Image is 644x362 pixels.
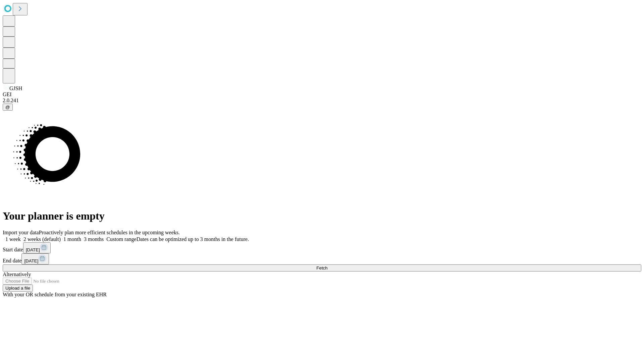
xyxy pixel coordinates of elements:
span: Proactively plan more efficient schedules in the upcoming weeks. [39,230,180,235]
span: Fetch [316,265,327,270]
h1: Your planner is empty [3,210,641,222]
span: Alternatively [3,271,31,277]
div: GEI [3,92,641,98]
button: [DATE] [23,242,51,253]
button: [DATE] [21,253,49,264]
span: GJSH [9,85,22,91]
span: Import your data [3,230,39,235]
div: End date [3,253,641,264]
span: [DATE] [26,247,40,252]
span: Dates can be optimized up to 3 months in the future. [137,236,249,242]
span: With your OR schedule from your existing EHR [3,292,107,297]
div: Start date [3,242,641,253]
span: Custom range [106,236,136,242]
span: 1 month [63,236,81,242]
div: 2.0.241 [3,98,641,104]
button: Upload a file [3,285,33,292]
span: 2 weeks (default) [23,236,61,242]
span: [DATE] [24,258,38,263]
button: @ [3,104,13,111]
button: Fetch [3,264,641,271]
span: @ [5,105,10,110]
span: 3 months [84,236,104,242]
span: 1 week [5,236,21,242]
